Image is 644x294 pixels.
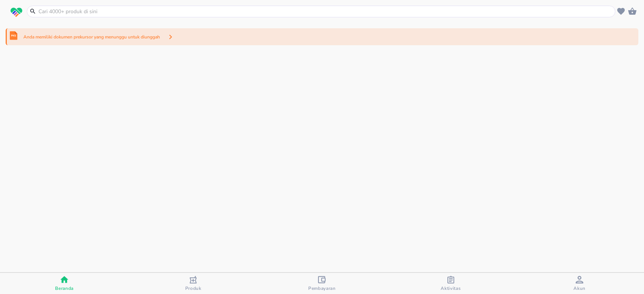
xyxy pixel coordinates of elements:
span: Aktivitas [441,285,461,291]
button: Produk [129,273,257,294]
img: logo_swiperx_s.bd005f3b.svg [11,8,22,17]
span: Beranda [55,285,74,291]
button: Aktivitas [386,273,515,294]
img: prekursor-icon.04a7e01b.svg [10,31,17,40]
button: Pembayaran [258,273,386,294]
span: Pembayaran [308,285,336,291]
span: Produk [185,285,201,291]
p: Anda memiliki dokumen prekursor yang menunggu untuk diunggah [23,34,160,40]
input: Cari 4000+ produk di sini [38,8,613,15]
span: Akun [573,285,586,291]
button: Akun [515,273,644,294]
